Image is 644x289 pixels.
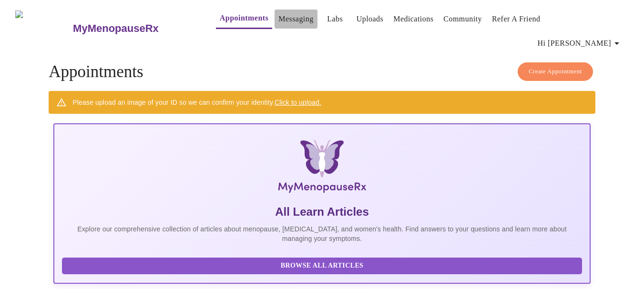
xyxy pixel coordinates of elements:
[538,37,623,50] span: Hi [PERSON_NAME]
[353,10,388,29] button: Uploads
[216,9,272,29] button: Appointments
[49,62,595,81] h4: Appointments
[518,62,593,81] button: Create Appointment
[72,12,197,45] a: MyMenopauseRx
[143,140,501,197] img: MyMenopauseRx Logo
[443,12,482,26] a: Community
[220,11,268,25] a: Appointments
[15,10,72,46] img: MyMenopauseRx Logo
[62,204,582,219] h5: All Learn Articles
[440,10,486,29] button: Community
[492,12,541,26] a: Refer a Friend
[62,224,582,243] p: Explore our comprehensive collection of articles about menopause, [MEDICAL_DATA], and women's hea...
[275,99,321,106] a: Click to upload.
[278,12,313,26] a: Messaging
[534,34,626,53] button: Hi [PERSON_NAME]
[62,258,582,274] button: Browse All Articles
[393,12,433,26] a: Medications
[72,94,321,111] div: Please upload an image of your ID so we can confirm your identity.
[327,12,343,26] a: Labs
[529,66,582,77] span: Create Appointment
[275,10,317,29] button: Messaging
[73,22,159,35] h3: MyMenopauseRx
[62,261,584,269] a: Browse All Articles
[320,10,350,29] button: Labs
[357,12,384,26] a: Uploads
[389,10,437,29] button: Medications
[488,10,544,29] button: Refer a Friend
[72,260,572,272] span: Browse All Articles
